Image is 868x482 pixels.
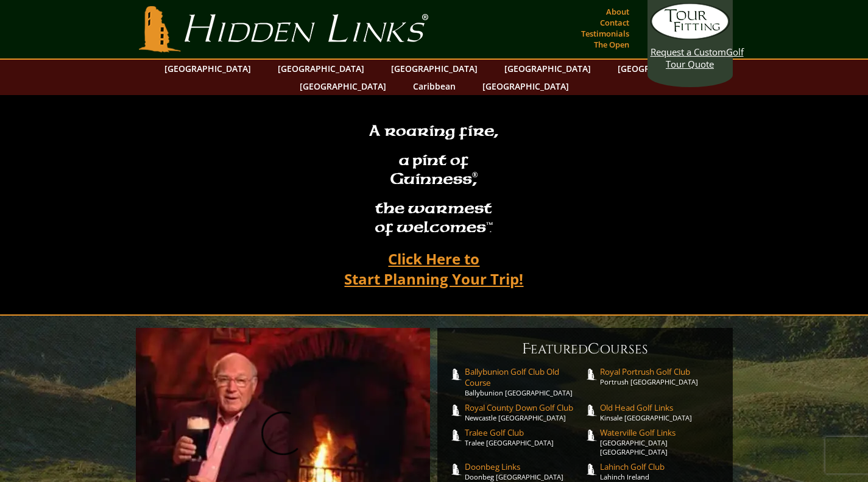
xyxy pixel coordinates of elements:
a: The Open [591,36,632,53]
a: Contact [597,14,632,31]
a: Old Head Golf LinksKinsale [GEOGRAPHIC_DATA] [600,402,721,422]
a: [GEOGRAPHIC_DATA] [612,60,710,77]
a: [GEOGRAPHIC_DATA] [498,60,597,77]
span: Ballybunion Golf Club Old Course [465,366,585,388]
span: Lahinch Golf Club [600,461,721,472]
span: Royal County Down Golf Club [465,402,585,413]
a: Caribbean [407,77,462,95]
a: About [603,3,632,20]
a: Doonbeg LinksDoonbeg [GEOGRAPHIC_DATA] [465,461,585,481]
a: [GEOGRAPHIC_DATA] [476,77,575,95]
a: Waterville Golf Links[GEOGRAPHIC_DATA] [GEOGRAPHIC_DATA] [600,427,721,456]
a: Ballybunion Golf Club Old CourseBallybunion [GEOGRAPHIC_DATA] [465,366,585,397]
span: Request a Custom [651,46,726,58]
a: Request a CustomGolf Tour Quote [651,3,730,70]
a: [GEOGRAPHIC_DATA] [158,60,257,77]
a: Click Here toStart Planning Your Trip! [332,244,535,293]
span: F [522,339,531,359]
h6: eatured ourses [450,339,721,359]
a: Testimonials [578,25,632,42]
a: [GEOGRAPHIC_DATA] [385,60,484,77]
span: C [588,339,600,359]
span: Old Head Golf Links [600,402,721,413]
h2: A roaring fire, a pint of Guinness , the warmest of welcomesâ„¢. [361,116,506,244]
span: Royal Portrush Golf Club [600,366,721,377]
a: Tralee Golf ClubTralee [GEOGRAPHIC_DATA] [465,427,585,447]
span: Doonbeg Links [465,461,585,472]
span: Waterville Golf Links [600,427,721,438]
a: Royal Portrush Golf ClubPortrush [GEOGRAPHIC_DATA] [600,366,721,386]
span: Tralee Golf Club [465,427,585,438]
a: [GEOGRAPHIC_DATA] [294,77,392,95]
a: Lahinch Golf ClubLahinch Ireland [600,461,721,481]
a: [GEOGRAPHIC_DATA] [272,60,370,77]
a: Royal County Down Golf ClubNewcastle [GEOGRAPHIC_DATA] [465,402,585,422]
